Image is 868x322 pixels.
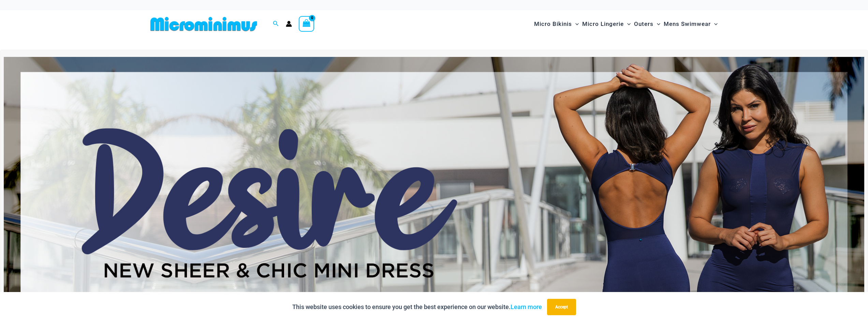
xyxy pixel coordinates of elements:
img: MM SHOP LOGO FLAT [148,16,260,32]
span: Outers [634,15,653,33]
span: Mens Swimwear [664,15,711,33]
a: Micro LingerieMenu ToggleMenu Toggle [580,14,632,34]
button: Accept [547,299,576,315]
a: Mens SwimwearMenu ToggleMenu Toggle [662,14,719,34]
a: OutersMenu ToggleMenu Toggle [632,14,662,34]
span: Micro Bikinis [534,15,572,33]
a: Search icon link [273,20,279,28]
a: Account icon link [286,21,292,27]
nav: Site Navigation [531,13,721,35]
a: View Shopping Cart, empty [299,16,314,32]
span: Menu Toggle [653,15,660,33]
a: Learn more [511,303,542,310]
a: Micro BikinisMenu ToggleMenu Toggle [532,14,580,34]
p: This website uses cookies to ensure you get the best experience on our website. [292,302,542,312]
span: Menu Toggle [711,15,718,33]
span: Menu Toggle [572,15,579,33]
span: Micro Lingerie [582,15,624,33]
span: Menu Toggle [624,15,631,33]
